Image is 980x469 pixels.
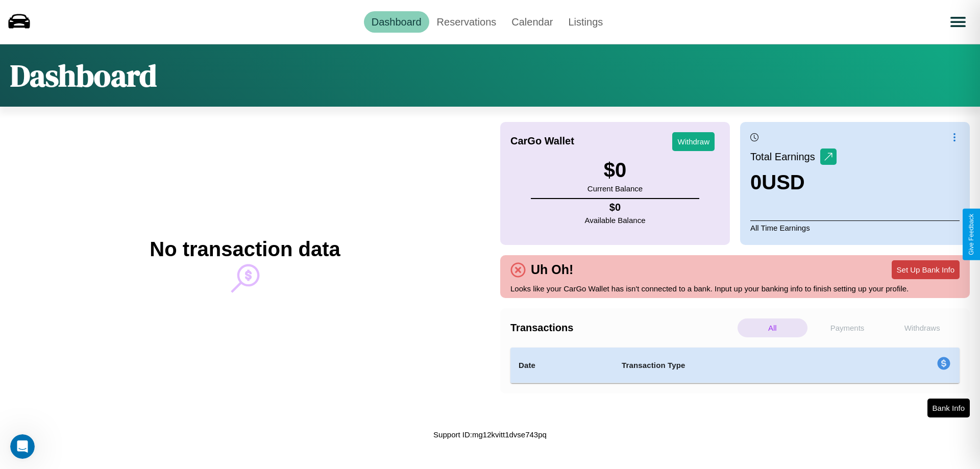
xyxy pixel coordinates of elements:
[510,282,960,295] p: Looks like your CarGo Wallet has isn't connected to a bank. Input up your banking info to finish ...
[585,202,646,213] h4: $ 0
[504,11,560,33] a: Calendar
[968,214,975,255] div: Give Feedback
[738,318,807,337] p: All
[944,8,972,36] button: Open menu
[510,348,960,383] table: simple table
[519,359,605,372] h4: Date
[622,359,853,372] h4: Transaction Type
[429,11,504,33] a: Reservations
[433,428,547,441] p: Support ID: mg12kvitt1dvse743pq
[672,132,715,151] button: Withdraw
[750,171,837,194] h3: 0 USD
[10,434,35,459] iframe: Intercom live chat
[10,55,157,96] h1: Dashboard
[585,213,646,227] p: Available Balance
[813,318,883,337] p: Payments
[887,318,957,337] p: Withdraws
[750,220,960,235] p: All Time Earnings
[892,260,960,279] button: Set Up Bank Info
[510,135,574,147] h4: CarGo Wallet
[927,399,970,417] button: Bank Info
[750,147,820,166] p: Total Earnings
[526,262,578,277] h4: Uh Oh!
[560,11,610,33] a: Listings
[510,322,735,334] h4: Transactions
[364,11,429,33] a: Dashboard
[587,159,643,182] h3: $ 0
[150,238,340,261] h2: No transaction data
[587,182,643,195] p: Current Balance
